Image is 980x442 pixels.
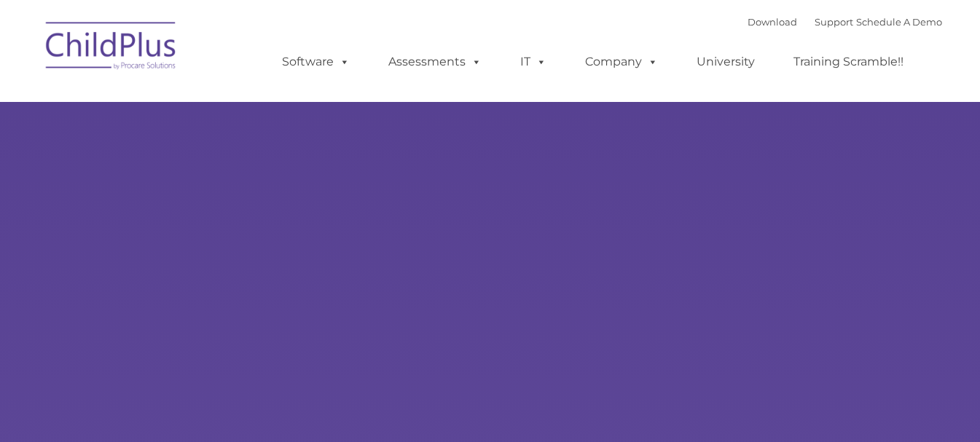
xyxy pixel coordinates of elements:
[779,47,918,76] a: Training Scramble!!
[856,16,942,28] a: Schedule A Demo
[682,47,769,76] a: University
[748,16,942,28] font: |
[571,47,673,76] a: Company
[506,47,561,76] a: IT
[815,16,853,28] a: Support
[374,47,496,76] a: Assessments
[748,16,797,28] a: Download
[39,12,184,84] img: ChildPlus by Procare Solutions
[267,47,364,76] a: Software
